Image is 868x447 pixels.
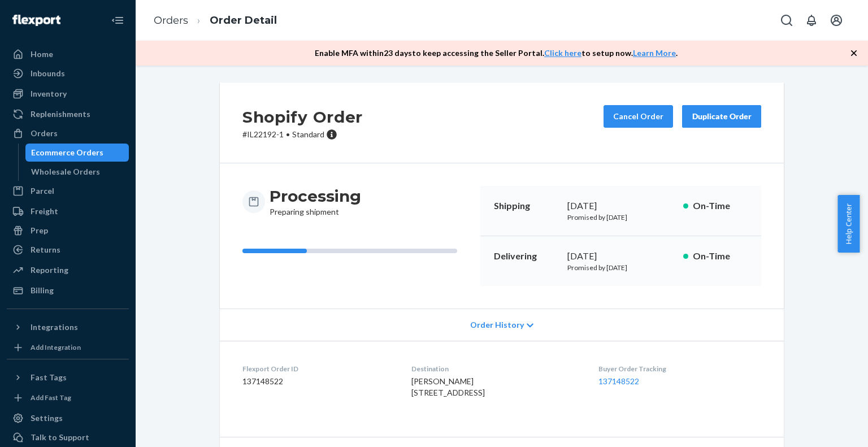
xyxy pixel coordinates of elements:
div: Prep [31,225,48,236]
div: Inbounds [31,68,65,79]
span: [PERSON_NAME] [STREET_ADDRESS] [411,376,485,397]
p: On-Time [693,250,748,263]
div: Reporting [31,264,68,276]
p: # IL22192-1 [242,129,363,140]
div: Freight [31,206,58,217]
p: Enable MFA within 23 days to keep accessing the Seller Portal. to setup now. . [315,47,678,59]
button: Help Center [837,195,860,253]
h3: Processing [270,186,361,206]
a: Learn More [633,48,676,58]
button: Duplicate Order [682,105,761,128]
div: [DATE] [567,250,674,263]
img: Flexport logo [12,15,60,26]
a: Wholesale Orders [25,163,129,181]
a: Settings [7,409,129,427]
div: Add Fast Tag [31,393,71,402]
a: Ecommerce Orders [25,144,129,162]
iframe: Opens a widget where you can chat to one of our agents [796,413,857,441]
a: Add Integration [7,341,129,354]
span: Order History [470,319,524,331]
a: Prep [7,222,129,240]
div: Ecommerce Orders [31,147,103,158]
button: Open account menu [825,9,848,32]
button: Open Search Box [775,9,798,32]
a: Add Fast Tag [7,391,129,405]
div: Talk to Support [31,432,89,443]
a: Inbounds [7,64,129,83]
span: • [286,129,290,139]
div: Orders [31,128,58,139]
dt: Destination [411,364,580,374]
dt: Buyer Order Tracking [598,364,761,374]
dt: Flexport Order ID [242,364,393,374]
div: Home [31,49,53,60]
a: Replenishments [7,105,129,123]
div: Billing [31,285,54,296]
span: Standard [292,129,324,139]
p: On-Time [693,199,748,212]
div: [DATE] [567,199,674,212]
div: Integrations [31,322,78,333]
div: Wholesale Orders [31,166,100,177]
h2: Shopify Order [242,105,363,129]
div: Fast Tags [31,372,67,383]
a: Orders [7,124,129,142]
div: Returns [31,244,60,255]
a: Returns [7,241,129,259]
a: Inventory [7,85,129,103]
a: Billing [7,281,129,300]
button: Talk to Support [7,428,129,446]
div: Preparing shipment [270,186,361,218]
ol: breadcrumbs [145,4,286,37]
a: 137148522 [598,376,639,386]
dd: 137148522 [242,376,393,387]
div: Replenishments [31,109,90,120]
p: Promised by [DATE] [567,263,674,272]
p: Promised by [DATE] [567,212,674,222]
a: Order Detail [210,14,277,27]
button: Integrations [7,318,129,336]
button: Open notifications [800,9,823,32]
a: Freight [7,202,129,220]
div: Inventory [31,88,67,99]
div: Duplicate Order [692,111,752,122]
div: Parcel [31,185,54,197]
a: Parcel [7,182,129,200]
p: Shipping [494,199,558,212]
div: Add Integration [31,342,81,352]
a: Home [7,45,129,63]
div: Settings [31,413,63,424]
a: Orders [154,14,188,27]
p: Delivering [494,250,558,263]
a: Click here [544,48,581,58]
button: Cancel Order [604,105,673,128]
button: Close Navigation [106,9,129,32]
button: Fast Tags [7,368,129,387]
a: Reporting [7,261,129,279]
